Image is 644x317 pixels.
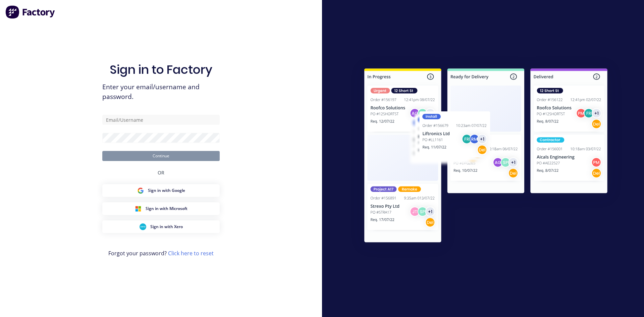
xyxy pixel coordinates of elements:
h1: Sign in to Factory [110,62,212,77]
span: Forgot your password? [108,249,214,257]
button: Microsoft Sign inSign in with Microsoft [102,202,220,215]
span: Enter your email/username and password. [102,82,220,102]
button: Google Sign inSign in with Google [102,184,220,197]
img: Google Sign in [137,187,144,194]
button: Continue [102,151,220,161]
span: Sign in with Xero [150,224,183,230]
button: Xero Sign inSign in with Xero [102,220,220,233]
span: Sign in with Google [148,188,185,194]
img: Microsoft Sign in [135,205,142,212]
a: Click here to reset [168,250,214,257]
div: OR [158,161,164,184]
img: Xero Sign in [140,223,146,230]
img: Factory [5,5,56,19]
img: Sign in [350,55,622,258]
input: Email/Username [102,115,220,125]
span: Sign in with Microsoft [146,206,187,212]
